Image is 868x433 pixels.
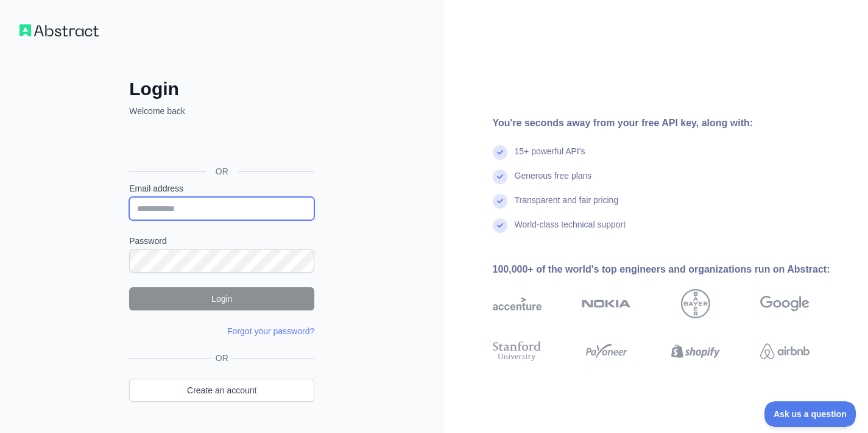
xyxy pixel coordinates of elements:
a: Forgot your password? [227,326,314,336]
div: World-class technical support [515,218,626,243]
img: accenture [493,289,542,318]
img: Workflow [19,24,99,37]
div: Se connecter avec Google. S'ouvre dans un nouvel onglet. [129,131,312,157]
div: You're seconds away from your free API key, along with: [493,116,849,131]
img: nokia [582,289,631,318]
iframe: Bouton "Se connecter avec Google" [123,131,318,157]
img: shopify [671,339,721,363]
img: payoneer [582,339,631,363]
img: check mark [493,170,507,184]
div: Generous free plans [515,170,592,194]
div: Transparent and fair pricing [515,194,619,218]
img: check mark [493,194,507,209]
img: airbnb [760,339,810,363]
h2: Login [129,78,314,100]
img: check mark [493,218,507,233]
iframe: Toggle Customer Support [764,401,856,427]
a: Create an account [129,379,314,402]
img: google [760,289,810,318]
label: Password [129,235,314,247]
span: OR [206,165,238,177]
img: stanford university [493,339,542,363]
span: OR [211,352,233,364]
button: Login [129,287,314,310]
div: 100,000+ of the world's top engineers and organizations run on Abstract: [493,262,849,277]
p: Welcome back [129,105,314,117]
img: bayer [681,289,710,318]
div: 15+ powerful API's [515,145,585,170]
img: check mark [493,145,507,160]
label: Email address [129,182,314,195]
